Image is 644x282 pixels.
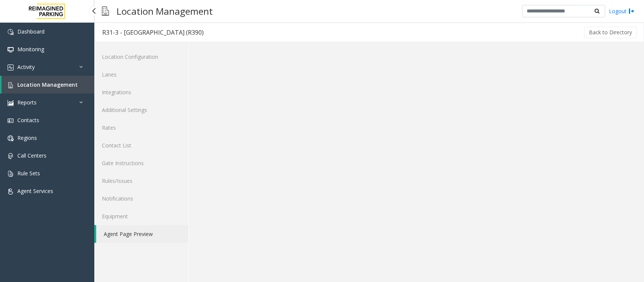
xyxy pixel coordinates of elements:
a: Gate Instructions [94,154,188,172]
img: 'icon' [8,82,14,88]
img: 'icon' [8,171,14,177]
span: Regions [17,134,37,141]
span: Rule Sets [17,170,40,177]
a: Location Configuration [94,48,188,66]
img: pageIcon [102,2,109,20]
img: 'icon' [8,64,14,70]
a: Additional Settings [94,101,188,119]
img: 'icon' [8,189,14,195]
button: Back to Directory [584,27,637,38]
a: Contact List [94,136,188,154]
a: Logout [609,7,635,15]
a: Location Management [2,76,94,93]
img: 'icon' [8,29,14,35]
span: Location Management [17,81,78,88]
span: Activity [17,63,35,70]
img: 'icon' [8,118,14,124]
a: Rules/Issues [94,172,188,190]
span: Monitoring [17,46,44,53]
span: Dashboard [17,28,45,35]
img: 'icon' [8,100,14,106]
img: 'icon' [8,135,14,141]
span: Call Centers [17,152,46,159]
div: R31-3 - [GEOGRAPHIC_DATA] (R390) [102,28,204,37]
a: Equipment [94,207,188,225]
span: Agent Services [17,187,53,195]
img: 'icon' [8,47,14,53]
a: Rates [94,119,188,136]
a: Integrations [94,83,188,101]
a: Notifications [94,190,188,207]
span: Contacts [17,116,39,124]
span: Reports [17,99,37,106]
a: Lanes [94,66,188,83]
a: Agent Page Preview [96,225,188,243]
img: 'icon' [8,153,14,159]
h3: Location Management [113,2,217,20]
img: logout [629,7,635,15]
